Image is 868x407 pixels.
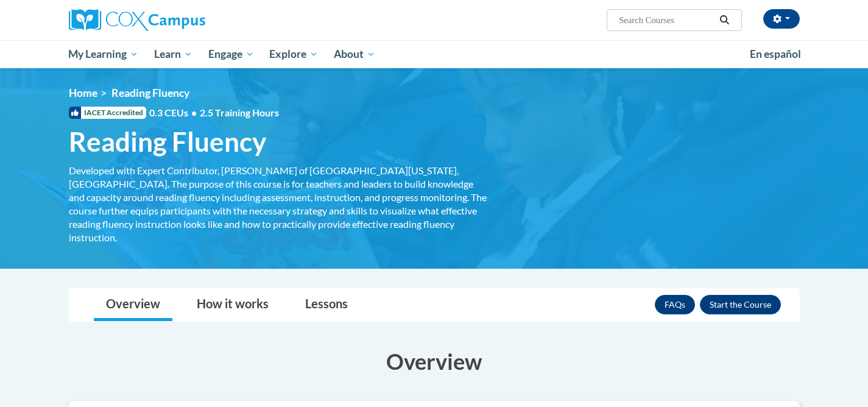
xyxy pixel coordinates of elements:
span: Reading Fluency [111,87,189,99]
a: My Learning [61,40,147,68]
a: About [326,40,383,68]
span: Reading Fluency [69,126,266,158]
span: 2.5 Training Hours [200,107,279,118]
img: Cox Campus [69,9,205,31]
a: Overview [94,289,172,321]
h3: Overview [69,346,800,377]
div: Developed with Expert Contributor, [PERSON_NAME] of [GEOGRAPHIC_DATA][US_STATE], [GEOGRAPHIC_DATA... [69,164,489,244]
span: About [334,47,375,62]
button: Enroll [700,295,781,314]
a: En español [742,41,809,67]
span: 0.3 CEUs [149,106,279,119]
a: Explore [261,40,326,68]
span: • [191,107,197,118]
a: Learn [146,40,200,68]
input: Search Courses [618,13,715,27]
a: FAQs [655,295,695,314]
span: IACET Accredited [69,107,146,119]
span: Learn [154,47,192,62]
a: Home [69,87,97,99]
a: Engage [200,40,262,68]
div: Main menu [51,40,818,68]
span: Engage [208,47,254,62]
a: How it works [185,289,281,321]
button: Search [715,13,733,27]
span: En español [750,48,801,60]
span: Explore [269,47,318,62]
span: My Learning [68,47,138,62]
a: Cox Campus [69,9,300,31]
button: Account Settings [763,9,800,29]
a: Lessons [293,289,360,321]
